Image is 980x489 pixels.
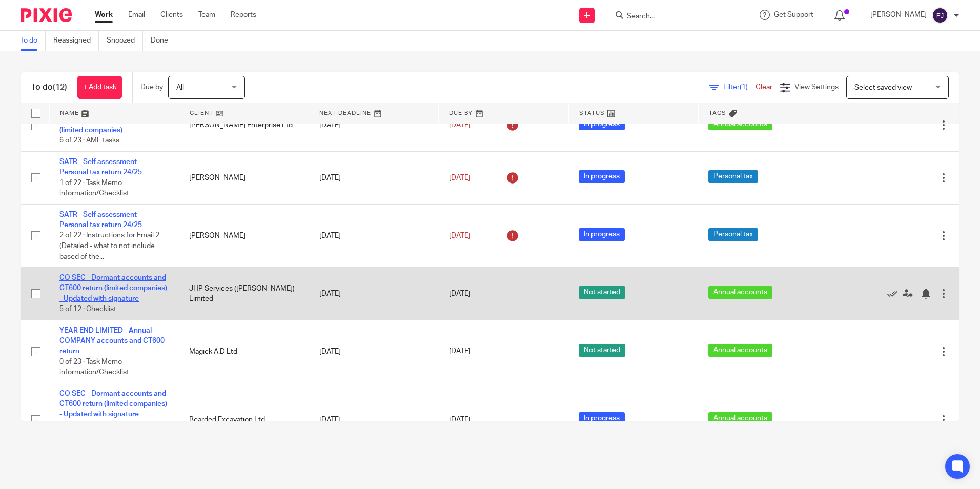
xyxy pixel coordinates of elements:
span: 0 of 23 · Task Memo information/Checklist [59,358,129,376]
td: [DATE] [309,204,439,267]
a: Mark as done [887,289,903,299]
h1: To do [31,82,67,93]
a: SATR - Self assessment - Personal tax return 24/25 [59,158,142,176]
span: Not started [579,286,625,299]
span: 5 of 12 · Checklist [59,305,116,313]
a: Done [151,31,176,51]
span: Personal tax [708,170,758,183]
a: Reports [231,10,256,20]
input: Search [626,12,718,22]
p: Due by [140,82,163,92]
img: svg%3E [932,7,948,24]
span: In progress [579,117,625,130]
td: [DATE] [309,99,439,152]
td: [PERSON_NAME] [179,204,309,267]
td: [DATE] [309,268,439,320]
a: Email [128,10,145,20]
td: [DATE] [309,320,439,383]
p: [PERSON_NAME] [870,10,927,20]
a: Team [198,10,215,20]
span: [DATE] [449,290,471,297]
td: [PERSON_NAME] [179,152,309,205]
td: [DATE] [309,383,439,457]
span: (12) [53,83,67,91]
span: [DATE] [449,174,471,181]
span: [DATE] [449,121,471,129]
span: Annual accounts [708,344,772,357]
a: + Add task [77,76,122,99]
span: In progress [579,170,625,183]
span: [DATE] [449,232,471,239]
a: Clients [160,10,183,20]
span: (1) [740,84,748,91]
a: To do [21,31,46,51]
a: SATR - Self assessment - Personal tax return 24/25 [59,211,142,229]
span: All [176,84,184,91]
a: Reassigned [53,31,99,51]
a: YEAR END LIMITED - Annual COMPANY accounts and CT600 return [59,327,165,355]
td: Bearded Excavation Ltd [179,383,309,457]
span: Select saved view [854,84,912,91]
img: Pixie [21,8,72,22]
td: Magick A.D Ltd [179,320,309,383]
span: Tags [709,110,726,116]
a: CO SEC - Dormant accounts and CT600 return (limited companies) - Updated with signature [59,274,167,302]
span: 6 of 23 · AML tasks [59,137,119,145]
a: CO SEC - Dormant accounts and CT600 return (limited companies) - Updated with signature [59,390,167,418]
span: [DATE] [449,348,471,355]
span: Get Support [774,11,813,18]
span: Annual accounts [708,286,772,299]
span: Personal tax [708,228,758,241]
td: [PERSON_NAME] Enterprise Ltd [179,99,309,152]
a: Clear [756,84,772,91]
span: View Settings [794,84,839,91]
span: In progress [579,228,625,241]
td: JHP Services ([PERSON_NAME]) Limited [179,268,309,320]
a: Snoozed [107,31,143,51]
td: [DATE] [309,152,439,205]
span: Annual accounts [708,412,772,425]
a: Work [95,10,113,20]
span: 1 of 22 · Task Memo information/Checklist [59,179,129,197]
span: [DATE] [449,416,471,423]
span: Annual accounts [708,117,772,130]
span: In progress [579,412,625,425]
span: 2 of 22 · Instructions for Email 2 (Detailed - what to not include based of the... [59,232,159,260]
span: Filter [723,84,756,91]
span: Not started [579,344,625,357]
